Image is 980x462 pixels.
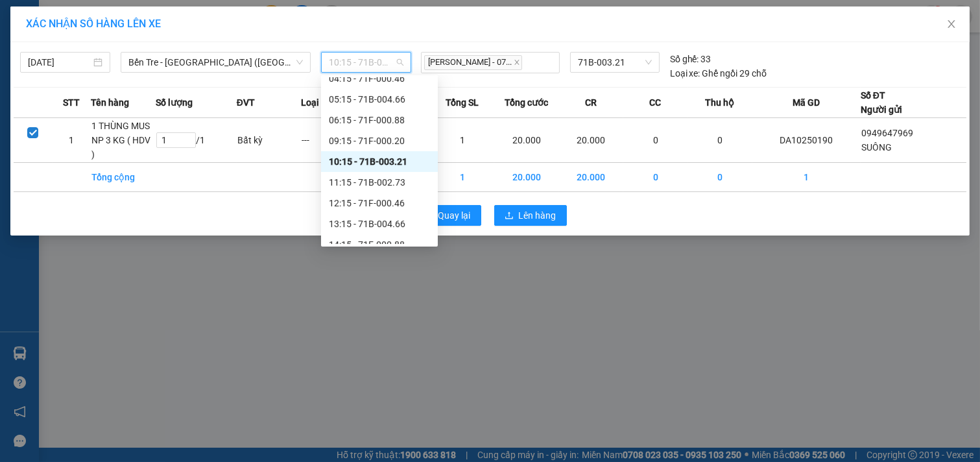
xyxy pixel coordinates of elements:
[688,118,752,163] td: 0
[329,92,430,106] div: 05:15 - 71B-004.66
[128,53,303,72] span: Bến Tre - Sài Gòn (CT)
[329,53,403,72] span: 10:15 - 71B-003.21
[156,118,237,163] td: / 1
[670,66,700,80] span: Loại xe:
[514,59,520,66] span: close
[329,113,430,127] div: 06:15 - 71F-000.88
[28,55,91,69] input: 11/10/2025
[623,118,687,163] td: 0
[446,95,479,110] span: Tổng SL
[329,154,430,169] div: 10:15 - 71B-003.21
[329,217,430,231] div: 13:15 - 71B-004.66
[793,95,820,110] span: Mã GD
[494,118,558,163] td: 20.000
[329,237,430,252] div: 14:15 - 71F-000.88
[438,208,471,223] span: Quay lại
[296,58,304,66] span: down
[670,52,699,66] span: Số ghế:
[861,142,892,152] span: SUÔNG
[578,53,651,72] span: 71B-003.21
[861,88,902,117] div: Số ĐT Người gửi
[301,95,342,110] span: Loại hàng
[688,163,752,192] td: 0
[424,55,522,70] span: [PERSON_NAME] - 07...
[861,128,913,138] span: 0949647969
[946,19,957,29] span: close
[237,118,301,163] td: Bất kỳ
[585,95,597,110] span: CR
[623,163,687,192] td: 0
[156,95,193,110] span: Số lượng
[237,95,255,110] span: ĐVT
[91,118,155,163] td: 1 THÙNG MUS NP 3 KG ( HDV )
[933,6,970,43] button: Close
[63,95,80,110] span: STT
[329,134,430,148] div: 09:15 - 71F-000.20
[670,52,711,66] div: 33
[505,211,514,221] span: upload
[752,118,861,163] td: DA10250190
[329,175,430,189] div: 11:15 - 71B-002.73
[559,118,623,163] td: 20.000
[91,95,129,110] span: Tên hàng
[430,163,494,192] td: 1
[301,118,365,163] td: ---
[91,163,155,192] td: Tổng cộng
[649,95,661,110] span: CC
[670,66,767,80] div: Ghế ngồi 29 chỗ
[26,18,161,30] span: XÁC NHẬN SỐ HÀNG LÊN XE
[414,205,481,226] button: rollbackQuay lại
[752,163,861,192] td: 1
[559,163,623,192] td: 20.000
[53,118,91,163] td: 1
[519,208,556,223] span: Lên hàng
[329,71,430,86] div: 04:15 - 71F-000.46
[329,196,430,210] div: 12:15 - 71F-000.46
[505,95,548,110] span: Tổng cước
[430,118,494,163] td: 1
[705,95,734,110] span: Thu hộ
[494,163,558,192] td: 20.000
[494,205,567,226] button: uploadLên hàng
